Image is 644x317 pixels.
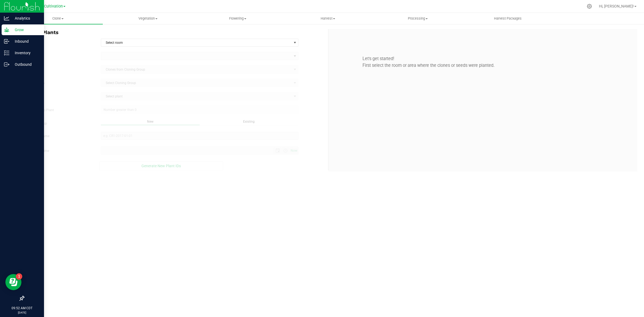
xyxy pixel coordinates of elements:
[20,108,97,112] label: Total Clones to Plant
[20,121,97,126] label: Assign to Group
[99,161,223,170] button: Generate New Plant IDs
[4,62,9,67] inline-svg: Outbound
[373,13,463,24] a: Processing
[20,94,97,99] label: Source Plant
[141,164,181,168] span: Generate New Plant IDs
[9,27,42,33] p: Grow
[101,39,292,46] span: Select room
[9,61,42,68] p: Outbound
[24,29,324,36] span: Create Plants
[283,16,372,21] span: Harvest
[193,16,283,21] span: Flowering
[4,16,9,21] inline-svg: Analytics
[4,27,9,32] inline-svg: Grow
[9,50,42,56] p: Inventory
[243,120,255,123] span: Existing
[283,13,373,24] a: Harvest
[463,13,553,24] a: Harvest Packages
[586,4,593,9] div: Manage settings
[101,132,299,140] input: e.g. CR1-2017-01-01
[9,15,42,21] p: Analytics
[20,81,97,86] label: Cloning Group
[193,13,283,24] a: Flowering
[4,50,9,56] inline-svg: Inventory
[20,67,97,72] label: Source
[291,39,298,46] span: select
[20,41,97,45] label: In Room
[103,16,192,21] span: Vegetation
[4,39,9,44] inline-svg: Inbound
[20,148,97,153] label: Create Date/Time
[16,273,22,280] iframe: Resource center unread badge
[599,4,634,8] span: Hi, [PERSON_NAME]!
[373,16,463,21] span: Processing
[20,54,97,59] label: Strain
[487,16,529,21] span: Harvest Packages
[147,120,153,123] span: New
[2,306,42,311] p: 09:52 AM CDT
[5,274,21,290] iframe: Resource center
[103,13,193,24] a: Vegetation
[13,13,103,24] a: Clone
[20,134,97,139] label: New Group Name
[44,4,63,9] span: Cultivation
[332,56,633,69] p: Let's get started! First select the room or area where the clones or seeds were planted.
[13,16,103,21] span: Clone
[2,311,42,315] p: [DATE]
[9,38,42,45] p: Inbound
